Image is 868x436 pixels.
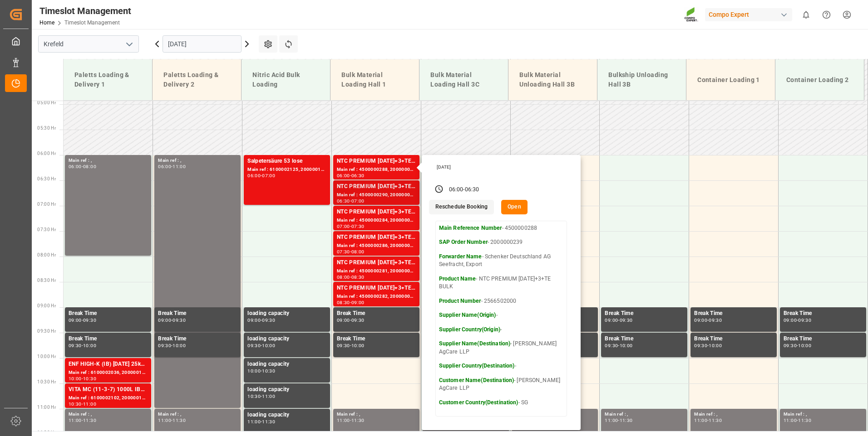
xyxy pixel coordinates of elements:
div: 09:30 [337,344,350,348]
div: 11:30 [262,420,275,424]
span: 08:00 Hr [37,252,56,257]
div: Break Time [694,334,773,344]
p: - [439,311,563,320]
div: 09:30 [173,318,186,322]
div: Main ref : , [158,157,237,165]
span: 07:30 Hr [37,227,56,232]
div: 09:00 [337,318,350,322]
div: Main ref : 4500000284, 2000000239 [337,217,416,224]
div: 09:00 [351,300,365,305]
div: 11:00 [784,418,797,422]
div: Main ref : 6100002036, 2000001537 [69,369,148,377]
p: - SG [439,399,563,407]
div: 09:30 [694,344,707,348]
div: - [707,318,709,322]
span: 08:30 Hr [37,278,56,283]
div: - [82,318,83,322]
div: Break Time [69,309,148,318]
div: 09:30 [158,344,171,348]
button: Open [501,200,528,214]
div: 10:30 [262,369,275,373]
div: 06:30 [465,186,479,194]
div: 11:00 [605,418,618,422]
div: 07:00 [262,174,275,178]
div: 11:00 [247,420,261,424]
div: - [350,174,351,178]
strong: SAP Order Number [439,239,488,245]
div: Main ref : 4500000286, 2000000239 [337,242,416,250]
button: Reschedule Booking [429,200,494,214]
div: 11:30 [173,418,186,422]
div: Main ref : , [69,411,148,418]
div: 10:00 [262,344,275,348]
strong: Product Name [439,276,476,282]
div: 09:30 [69,344,82,348]
strong: Supplier Country(Origin) [439,326,500,333]
div: - [350,275,351,279]
strong: Product Number [439,298,481,304]
div: 10:00 [83,344,96,348]
div: 11:30 [620,418,633,422]
div: Break Time [158,334,237,344]
div: 06:30 [337,199,350,203]
div: 09:30 [351,318,365,322]
div: Paletts Loading & Delivery 2 [160,67,234,93]
div: - [82,344,83,348]
div: Main ref : 4500000281, 2000000239 [337,267,416,275]
div: Main ref : 4500000282, 2000000239 [337,293,416,300]
div: Main ref : , [784,411,863,418]
div: - [261,344,262,348]
div: - [797,344,798,348]
div: 10:00 [173,344,186,348]
strong: Customer Country(Destination) [439,399,518,406]
div: - [82,377,83,381]
div: 09:30 [605,344,618,348]
div: 08:00 [351,250,365,254]
div: - [82,165,83,169]
div: - [618,418,619,422]
span: 06:00 Hr [37,151,56,156]
span: 11:00 Hr [37,405,56,410]
div: 11:00 [694,418,707,422]
div: Break Time [694,309,773,318]
div: - [350,418,351,422]
input: Type to search/select [38,35,139,53]
button: Compo Expert [705,6,796,23]
div: Bulkship Unloading Hall 3B [605,67,679,93]
div: Salpetersäure 53 lose [247,157,326,166]
div: 07:30 [351,224,365,228]
span: 09:30 Hr [37,329,56,334]
div: 09:00 [605,318,618,322]
p: - NTC PREMIUM [DATE]+3+TE BULK [439,275,563,291]
div: 11:30 [83,418,96,422]
div: - [171,344,173,348]
div: 10:30 [83,377,96,381]
div: - [261,420,262,424]
div: 11:30 [798,418,811,422]
span: 10:30 Hr [37,379,56,384]
strong: Customer Name(Destination) [439,377,514,383]
div: - [261,394,262,398]
div: Main ref : 6100002125, 2000001647 [247,166,326,174]
div: - [171,165,173,169]
div: 09:30 [83,318,96,322]
div: Main ref : , [158,411,237,418]
button: Help Center [816,5,837,25]
div: 10:00 [351,344,365,348]
div: - [82,402,83,406]
div: 11:30 [351,418,365,422]
span: 09:00 Hr [37,303,56,308]
div: loading capacity [247,334,326,344]
div: 09:00 [69,318,82,322]
div: - [350,250,351,254]
div: 07:30 [337,250,350,254]
div: Container Loading 1 [694,72,768,88]
div: Main ref : , [694,411,773,418]
div: 06:00 [449,186,464,194]
div: 10:30 [69,402,82,406]
img: Screenshot%202023-09-29%20at%2010.02.21.png_1712312052.png [684,7,699,23]
p: - [PERSON_NAME] AgCare LLP [439,340,563,356]
div: 09:30 [784,344,797,348]
div: NTC PREMIUM [DATE]+3+TE BULK [337,182,416,191]
div: Main ref : , [69,157,148,165]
